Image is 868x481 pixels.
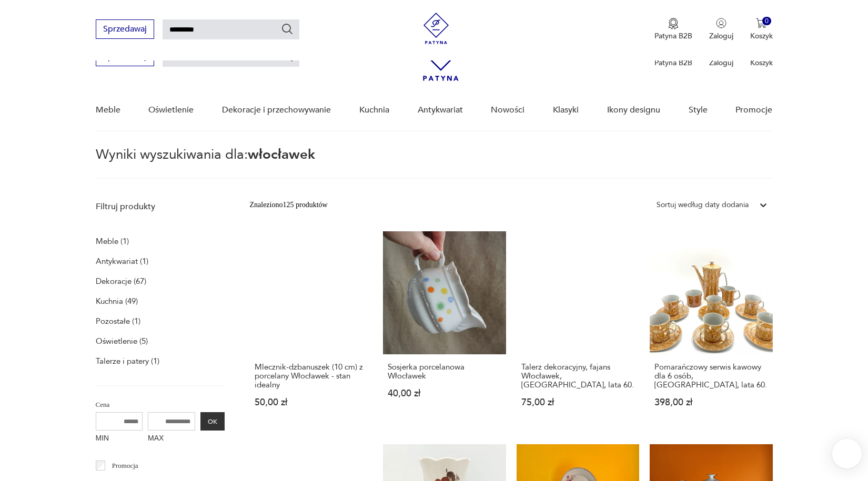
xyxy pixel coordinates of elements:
[654,363,768,390] h3: Pomarańczowy serwis kawowy dla 6 osób, [GEOGRAPHIC_DATA], lata 60.
[654,31,692,41] p: Patyna B2B
[96,54,154,61] a: Sprzedawaj
[96,399,225,411] p: Cena
[750,18,773,41] button: 0Koszyk
[112,460,138,472] p: Promocja
[654,58,692,68] p: Patyna B2B
[96,294,138,309] a: Kuchnia (49)
[521,363,635,390] h3: Talerz dekoracyjny, fajans Włocławek, [GEOGRAPHIC_DATA], lata 60.
[650,231,773,427] a: Pomarańczowy serwis kawowy dla 6 osób, Włocławek, lata 60.Pomarańczowy serwis kawowy dla 6 osób, ...
[716,18,726,28] img: Ikonka użytkownika
[148,90,194,130] a: Oświetlenie
[388,363,501,381] h3: Sosjerka porcelanowa Włocławek
[250,231,373,427] a: Mlecznik-dzbanuszek (10 cm) z porcelany Włocławek - stan idealnyMlecznik-dzbanuszek (10 cm) z por...
[96,354,159,369] a: Talerze i patery (1)
[689,90,708,130] a: Style
[607,90,660,130] a: Ikony designu
[96,334,148,349] a: Oświetlenie (5)
[388,389,501,398] p: 40,00 zł
[96,274,146,289] a: Dekoracje (67)
[420,13,452,44] img: Patyna - sklep z meblami i dekoracjami vintage
[96,90,120,130] a: Meble
[96,19,154,39] button: Sprzedawaj
[735,90,772,130] a: Promocje
[654,398,768,407] p: 398,00 zł
[96,314,140,329] a: Pozostałe (1)
[521,398,635,407] p: 75,00 zł
[255,363,368,390] h3: Mlecznik-dzbanuszek (10 cm) z porcelany Włocławek - stan idealny
[96,148,773,179] p: Wyniki wyszukiwania dla:
[96,234,129,249] a: Meble (1)
[491,90,524,130] a: Nowości
[250,199,328,211] div: Znaleziono 125 produktów
[200,412,225,431] button: OK
[709,31,733,41] p: Zaloguj
[654,18,692,41] button: Patyna B2B
[418,90,463,130] a: Antykwariat
[657,199,749,211] div: Sortuj według daty dodania
[359,90,389,130] a: Kuchnia
[222,90,331,130] a: Dekoracje i przechowywanie
[383,231,506,427] a: Sosjerka porcelanowa WłocławekSosjerka porcelanowa Włocławek40,00 zł
[96,201,225,212] p: Filtruj produkty
[654,18,692,41] a: Ikona medaluPatyna B2B
[668,18,679,29] img: Ikona medalu
[517,231,640,427] a: Talerz dekoracyjny, fajans Włocławek, Polska, lata 60.Talerz dekoracyjny, fajans Włocławek, [GEOG...
[762,17,771,26] div: 0
[553,90,579,130] a: Klasyki
[832,439,862,468] iframe: Smartsupp widget button
[96,26,154,34] a: Sprzedawaj
[750,58,773,68] p: Koszyk
[255,398,368,407] p: 50,00 zł
[750,31,773,41] p: Koszyk
[756,18,766,28] img: Ikona koszyka
[709,58,733,68] p: Zaloguj
[96,431,143,447] label: MIN
[281,23,294,35] button: Szukaj
[709,18,733,41] button: Zaloguj
[148,431,195,447] label: MAX
[248,145,315,164] span: włocławek
[96,254,148,269] a: Antykwariat (1)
